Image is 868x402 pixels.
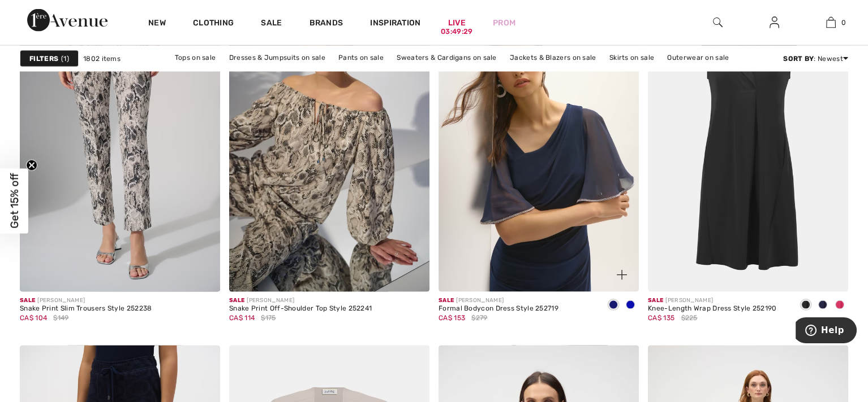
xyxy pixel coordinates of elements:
div: Snake Print Off-Shoulder Top Style 252241 [229,305,372,313]
span: 1 [61,53,69,63]
img: My Info [770,16,779,29]
a: Dresses & Jumpsuits on sale [224,50,331,64]
div: 03:49:29 [441,27,472,37]
div: Royal Sapphire 163 [622,296,639,315]
img: plus_v2.svg [617,270,627,280]
span: Sale [20,297,35,304]
span: 0 [841,18,846,28]
span: Sale [229,297,244,304]
a: Sign In [760,16,788,30]
div: [PERSON_NAME] [229,296,372,305]
span: CA$ 114 [229,314,255,322]
span: Get 15% off [8,173,21,229]
div: Midnight Blue [814,296,831,315]
span: $149 [53,313,68,323]
div: Snake Print Slim Trousers Style 252238 [20,305,152,313]
span: CA$ 153 [439,314,465,322]
div: Formal Bodycon Dress Style 252719 [439,305,558,313]
img: search the website [713,16,723,29]
div: [PERSON_NAME] [439,296,558,305]
button: Close teaser [26,160,37,171]
a: Outerwear on sale [661,50,734,64]
a: Sweaters & Cardigans on sale [391,50,502,64]
a: Pants on sale [333,50,389,64]
div: Geranium [831,296,848,315]
span: 1802 items [83,53,121,63]
div: Knee-Length Wrap Dress Style 252190 [648,305,777,313]
a: Skirts on sale [604,50,660,64]
a: Clothing [193,18,234,30]
a: Brands [310,18,343,30]
span: Sale [439,297,454,304]
a: Jackets & Blazers on sale [504,50,602,64]
span: CA$ 104 [20,314,47,322]
a: New [148,18,166,30]
a: Tops on sale [169,50,222,64]
span: Sale [648,297,663,304]
a: Prom [493,17,515,29]
div: [PERSON_NAME] [648,296,777,305]
span: CA$ 135 [648,314,674,322]
a: Live03:49:29 [448,17,466,29]
strong: Sort By [783,54,814,62]
img: My Bag [826,16,836,29]
iframe: Opens a widget where you can find more information [796,317,857,346]
span: $175 [261,313,276,323]
a: Sale [261,18,282,30]
div: Black [797,296,814,315]
div: : Newest [783,53,848,63]
span: $225 [681,313,697,323]
img: 1ère Avenue [27,9,108,32]
div: Midnight Blue [605,296,622,315]
div: [PERSON_NAME] [20,296,152,305]
span: $279 [471,313,487,323]
strong: Filters [29,53,58,63]
a: 0 [803,16,858,29]
span: Inspiration [370,18,420,30]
